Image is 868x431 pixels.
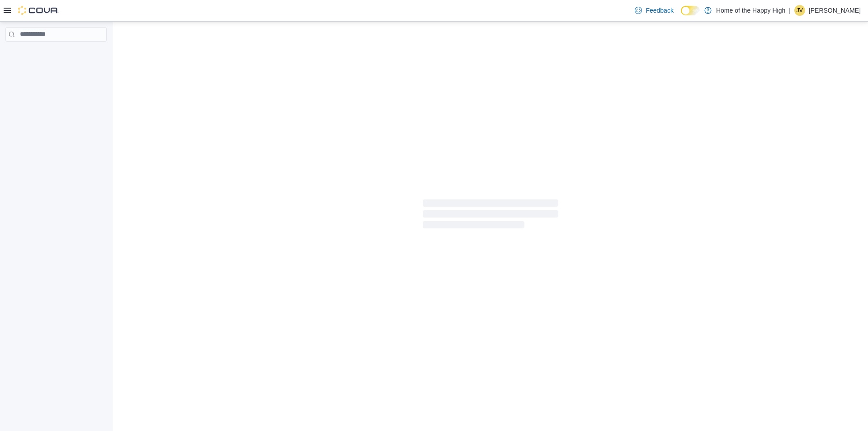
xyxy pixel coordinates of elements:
[797,5,803,16] span: JV
[18,6,59,15] img: Cova
[809,5,861,16] p: [PERSON_NAME]
[646,6,673,15] span: Feedback
[5,43,107,65] nav: Complex example
[716,5,785,16] p: Home of the Happy High
[681,6,700,15] input: Dark Mode
[423,201,558,230] span: Loading
[631,1,677,19] a: Feedback
[789,5,791,16] p: |
[794,5,805,16] div: Jennifer Verney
